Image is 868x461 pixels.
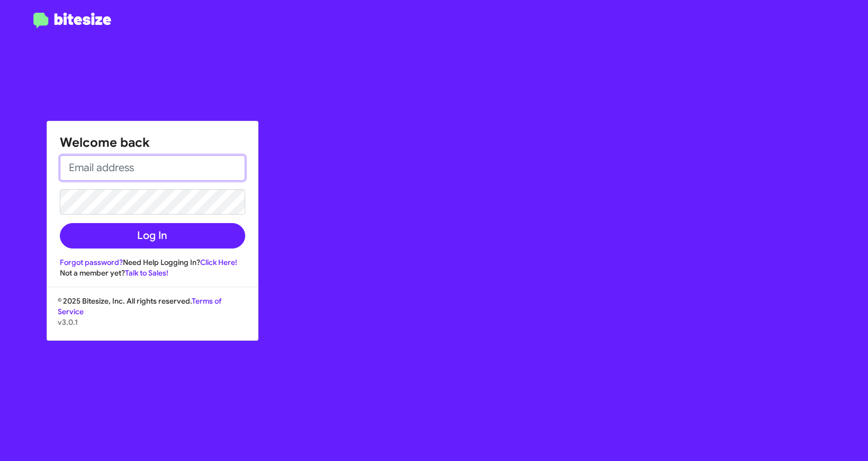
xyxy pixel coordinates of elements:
a: Terms of Service [58,296,221,316]
button: Log In [60,223,245,249]
a: Click Here! [200,258,237,267]
input: Email address [60,155,245,181]
h1: Welcome back [60,134,245,151]
p: v3.0.1 [58,317,247,327]
a: Forgot password? [60,258,123,267]
div: Need Help Logging In? [60,257,245,268]
div: © 2025 Bitesize, Inc. All rights reserved. [47,296,258,340]
div: Not a member yet? [60,268,245,278]
a: Talk to Sales! [125,268,168,278]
